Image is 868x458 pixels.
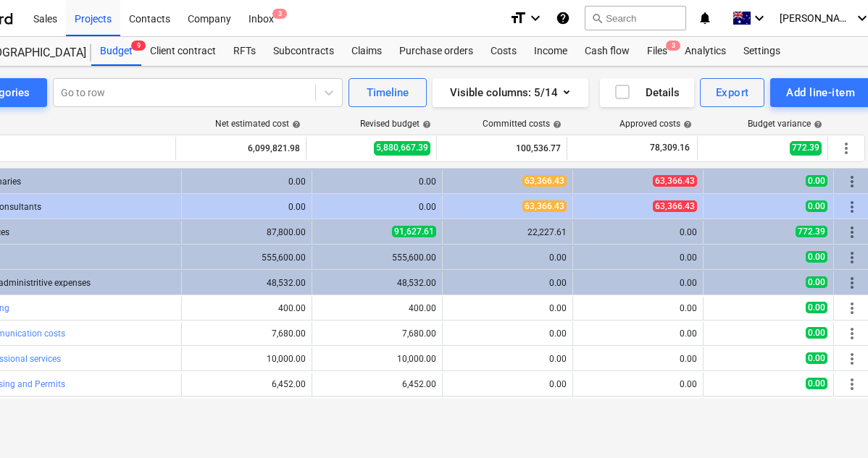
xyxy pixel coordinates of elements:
[786,83,855,102] div: Add line-item
[182,137,300,160] div: 6,099,821.98
[638,37,676,66] div: Files
[374,141,430,155] span: 5,880,667.39
[443,137,561,160] div: 100,536.77
[349,78,427,107] button: Timeline
[91,37,141,66] div: Budget
[527,9,544,27] i: keyboard_arrow_down
[343,37,391,66] a: Claims
[264,37,343,66] a: Subcontracts
[790,141,822,155] span: 772.39
[483,119,562,129] div: Committed costs
[91,37,141,66] a: Budget9
[550,120,562,129] span: help
[482,37,525,66] a: Costs
[735,37,789,66] a: Settings
[576,37,638,66] a: Cash flow
[420,120,431,129] span: help
[716,83,749,102] div: Export
[585,6,686,30] button: Search
[700,78,765,107] button: Export
[666,41,680,51] span: 3
[648,142,691,154] span: 78,309.16
[780,12,852,24] span: [PERSON_NAME]
[591,12,603,24] span: search
[614,83,680,102] div: Details
[509,9,527,27] i: format_size
[619,119,692,129] div: Approved costs
[556,9,570,27] i: Knowledge base
[676,37,735,66] a: Analytics
[225,37,264,66] a: RFTs
[433,78,588,107] button: Visible columns:5/14
[272,9,287,19] span: 3
[680,120,692,129] span: help
[289,120,301,129] span: help
[638,37,676,66] a: Files3
[131,41,146,51] span: 9
[141,37,225,66] a: Client contract
[367,83,409,102] div: Timeline
[751,9,768,27] i: keyboard_arrow_down
[525,37,576,66] a: Income
[748,119,822,129] div: Budget variance
[600,78,694,107] button: Details
[838,140,855,157] span: More actions
[698,9,712,27] i: notifications
[391,37,482,66] a: Purchase orders
[450,83,571,102] div: Visible columns : 5/14
[811,120,822,129] span: help
[215,119,301,129] div: Net estimated cost
[360,119,431,129] div: Revised budget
